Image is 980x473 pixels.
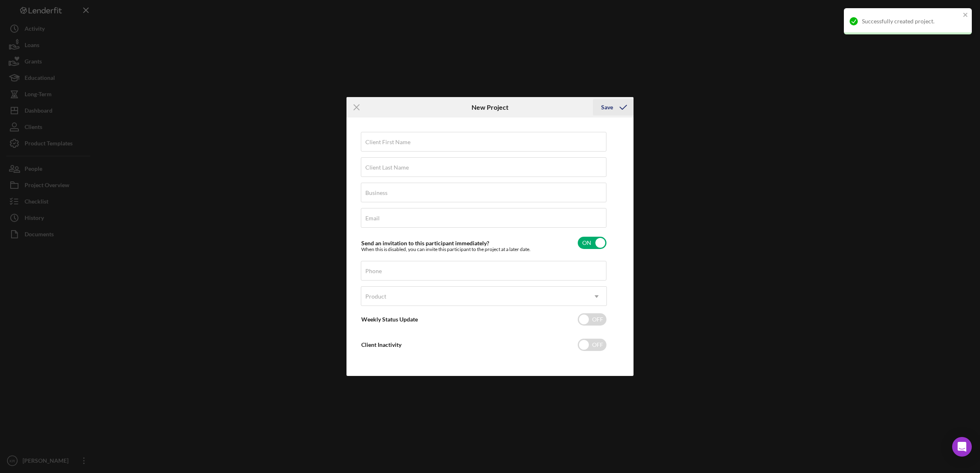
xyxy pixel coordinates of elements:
label: Phone [365,268,382,274]
div: Open Intercom Messenger [952,437,972,457]
div: Product [365,293,386,300]
label: Send an invitation to this participant immediately? [361,240,489,247]
button: Save [593,99,634,115]
button: close [963,11,969,19]
div: When this is disabled, you can invite this participant to the project at a later date. [361,247,531,252]
label: Email [365,215,380,222]
label: Client Last Name [365,164,409,171]
label: Business [365,190,387,196]
label: Client Inactivity [361,341,401,348]
h6: New Project [472,104,508,111]
div: Save [601,99,613,115]
label: Weekly Status Update [361,316,418,323]
div: Successfully created project. [862,18,960,25]
label: Client First Name [365,139,410,145]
